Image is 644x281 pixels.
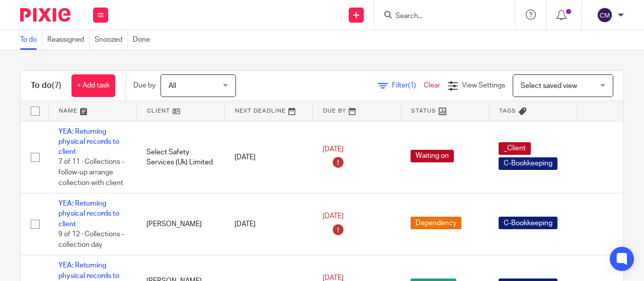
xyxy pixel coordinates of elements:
span: All [169,82,176,89]
span: 9 of 12 · Collections - collection day [58,231,124,248]
span: Filter [392,82,424,89]
span: [DATE] [323,213,344,220]
span: (1) [408,82,416,89]
a: Reassigned [47,30,90,50]
a: + Add task [71,74,115,97]
span: Select saved view [521,82,577,89]
a: YEA: Returning physical records to client [58,128,119,156]
a: YEA: Returning physical records to client [58,200,119,228]
span: C-Bookkeeping [499,217,557,229]
a: Snoozed [95,30,128,50]
img: svg%3E [597,7,613,23]
span: [DATE] [323,146,344,153]
span: Tags [499,108,516,114]
img: Pixie [20,8,70,22]
td: [DATE] [224,194,312,255]
td: [DATE] [224,121,312,194]
a: Clear [424,82,440,89]
span: View Settings [462,82,505,89]
span: _Client [499,142,531,155]
td: [PERSON_NAME] [136,194,224,255]
span: 7 of 11 · Collections - follow-up arrange collection with client [58,159,124,186]
h1: To do [31,80,61,91]
a: To do [20,30,42,50]
span: (7) [52,81,61,89]
input: Search [394,12,485,21]
span: Waiting on [411,150,454,162]
span: Dependency [411,217,461,229]
td: Select Safety Services (Uk) Limited [136,121,224,194]
span: C-Bookkeeping [499,157,557,170]
p: Due by [133,80,155,90]
a: Done [133,30,155,50]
